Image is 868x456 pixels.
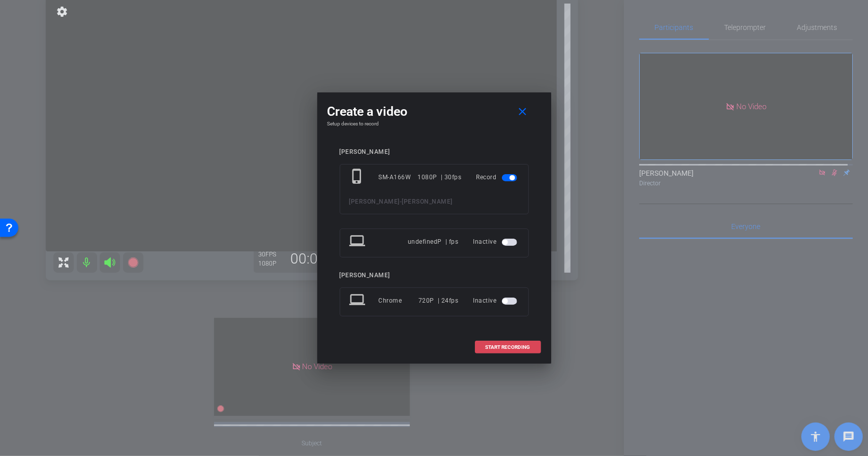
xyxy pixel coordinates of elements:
[408,233,459,251] div: undefinedP | fps
[340,148,529,156] div: [PERSON_NAME]
[349,291,368,310] mat-icon: laptop
[327,103,541,121] div: Create a video
[402,198,453,205] span: [PERSON_NAME]
[418,291,459,310] div: 720P | 24fps
[473,233,519,251] div: Inactive
[349,168,368,186] mat-icon: phone_iphone
[400,198,402,205] span: -
[475,341,541,353] button: START RECORDING
[379,168,418,186] div: SM-A166W
[476,168,519,186] div: Record
[418,168,462,186] div: 1080P | 30fps
[379,291,419,310] div: Chrome
[473,291,519,310] div: Inactive
[516,106,529,118] mat-icon: close
[486,345,530,350] span: START RECORDING
[349,198,400,205] span: [PERSON_NAME]
[327,121,541,127] h4: Setup devices to record
[340,272,529,279] div: [PERSON_NAME]
[349,233,368,251] mat-icon: laptop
